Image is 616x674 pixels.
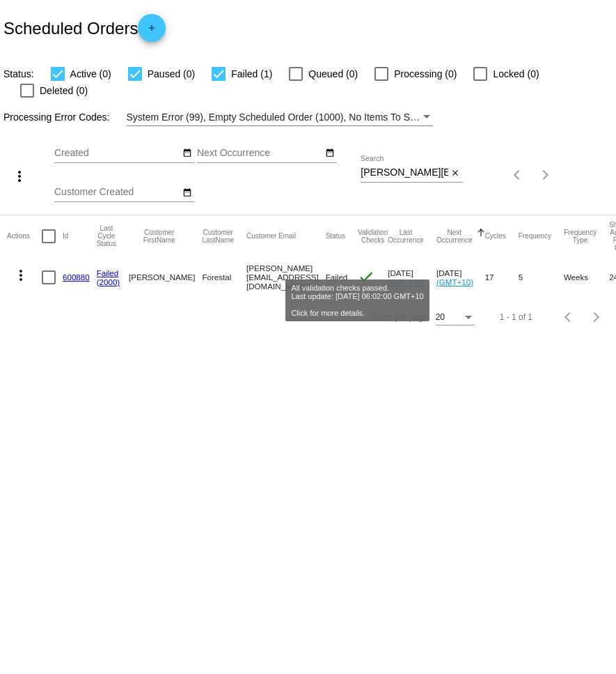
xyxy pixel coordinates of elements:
[308,66,358,82] span: Queued (0)
[564,257,609,298] mat-cell: Weeks
[394,66,457,82] span: Processing (0)
[97,277,120,286] a: (2000)
[202,229,234,244] button: Change sorting for CustomerLastName
[7,215,42,257] mat-header-cell: Actions
[555,303,583,331] button: Previous page
[97,224,116,247] button: Change sorting for LastProcessingCycleId
[388,257,436,298] mat-cell: [DATE]
[564,229,597,244] button: Change sorting for FrequencyType
[182,187,192,199] mat-icon: date_range
[532,161,560,189] button: Next page
[11,168,28,185] mat-icon: more_vert
[450,168,460,179] mat-icon: close
[485,232,506,240] button: Change sorting for Cycles
[63,273,90,282] a: 600880
[325,148,335,159] mat-icon: date_range
[231,66,272,82] span: Failed (1)
[500,312,532,322] div: 1 - 1 of 1
[3,112,110,123] span: Processing Error Codes:
[3,14,166,42] h2: Scheduled Orders
[148,66,195,82] span: Paused (0)
[143,23,160,40] mat-icon: add
[436,312,445,322] span: 20
[63,232,68,240] button: Change sorting for Id
[182,148,192,159] mat-icon: date_range
[388,229,424,244] button: Change sorting for LastOccurrenceUtc
[129,257,202,298] mat-cell: [PERSON_NAME]
[448,166,463,181] button: Clear
[485,257,519,298] mat-cell: 17
[361,167,448,178] input: Search
[13,267,29,284] mat-icon: more_vert
[246,232,296,240] button: Change sorting for CustomerEmail
[583,303,610,331] button: Next page
[372,312,429,322] div: Items per page:
[127,109,433,126] mat-select: Filter by Processing Error Codes
[54,187,180,198] input: Customer Created
[519,232,551,240] button: Change sorting for Frequency
[246,257,326,298] mat-cell: [PERSON_NAME][EMAIL_ADDRESS][DOMAIN_NAME]
[54,148,180,159] input: Created
[436,313,475,323] mat-select: Items per page:
[493,66,539,82] span: Locked (0)
[129,229,189,244] button: Change sorting for CustomerFirstName
[358,215,388,257] mat-header-cell: Validation Checks
[202,257,246,298] mat-cell: Forestal
[436,257,485,298] mat-cell: [DATE]
[326,232,345,240] button: Change sorting for Status
[40,82,88,99] span: Deleted (0)
[3,68,34,79] span: Status:
[388,277,425,286] a: (GMT+10)
[436,277,473,286] a: (GMT+10)
[358,268,374,285] mat-icon: check
[97,268,119,277] a: Failed
[326,273,348,282] span: Failed
[70,66,111,82] span: Active (0)
[504,161,532,189] button: Previous page
[436,229,473,244] button: Change sorting for NextOccurrenceUtc
[519,257,564,298] mat-cell: 5
[197,148,322,159] input: Next Occurrence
